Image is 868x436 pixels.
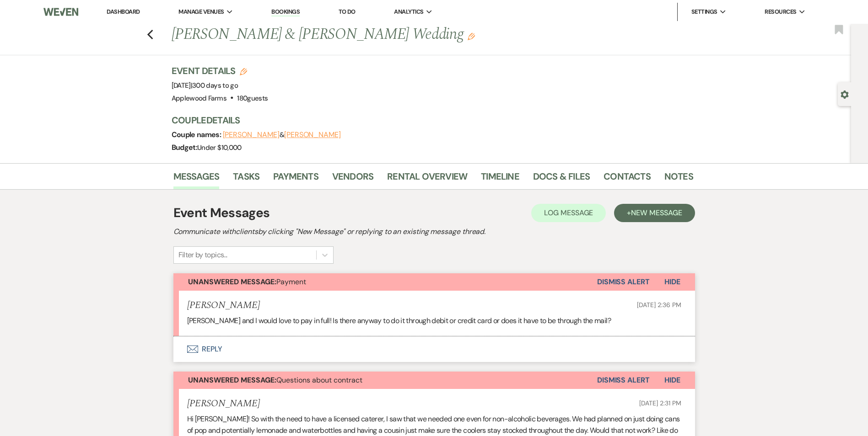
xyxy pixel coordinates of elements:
span: [DATE] 2:36 PM [637,301,681,309]
a: To Do [339,8,356,16]
button: Unanswered Message:Questions about contract [173,372,597,389]
a: Rental Overview [387,169,467,189]
span: Log Message [544,208,593,218]
strong: Unanswered Message: [188,375,276,385]
a: Contacts [604,169,651,189]
span: Manage Venues [178,7,224,16]
a: Bookings [271,8,300,16]
span: Applewood Farms [172,94,226,103]
a: Notes [664,169,693,189]
button: [PERSON_NAME] [284,131,341,138]
p: [PERSON_NAME] and I would love to pay in full! Is there anyway to do it through debit or credit c... [187,315,681,327]
h1: [PERSON_NAME] & [PERSON_NAME] Wedding [172,24,582,46]
span: & [223,130,341,139]
span: Settings [691,7,717,16]
button: Dismiss Alert [597,273,650,291]
button: Log Message [531,204,606,222]
span: Under $10,000 [197,143,242,152]
h5: [PERSON_NAME] [187,398,260,409]
span: Analytics [394,7,423,16]
div: Filter by topics... [178,250,227,261]
span: Payment [188,277,306,287]
span: Couple names: [172,130,223,139]
h3: Event Details [172,64,268,77]
button: Open lead details [841,90,849,98]
a: Vendors [332,169,373,189]
span: 300 days to go [192,81,238,90]
button: Hide [650,273,695,291]
img: Weven Logo [43,2,78,21]
a: Messages [173,169,220,189]
span: Budget: [172,143,198,152]
a: Docs & Files [533,169,590,189]
h1: Event Messages [173,203,270,223]
strong: Unanswered Message: [188,277,276,287]
a: Tasks [233,169,259,189]
h3: Couple Details [172,114,684,127]
button: Unanswered Message:Payment [173,273,597,291]
button: +New Message [614,204,695,222]
h2: Communicate with clients by clicking "New Message" or replying to an existing message thread. [173,226,695,237]
button: Reply [173,336,695,362]
button: Edit [468,32,475,40]
a: Payments [273,169,318,189]
button: Dismiss Alert [597,372,650,389]
span: Resources [765,7,796,16]
button: [PERSON_NAME] [223,131,280,138]
span: Questions about contract [188,375,362,385]
span: Hide [664,375,680,385]
span: [DATE] [172,81,238,90]
span: [DATE] 2:31 PM [639,399,681,407]
a: Dashboard [107,8,140,16]
a: Timeline [481,169,519,189]
span: Hide [664,277,680,287]
h5: [PERSON_NAME] [187,300,260,311]
span: | [191,81,238,90]
button: Hide [650,372,695,389]
span: New Message [631,208,682,218]
span: 180 guests [237,94,268,103]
